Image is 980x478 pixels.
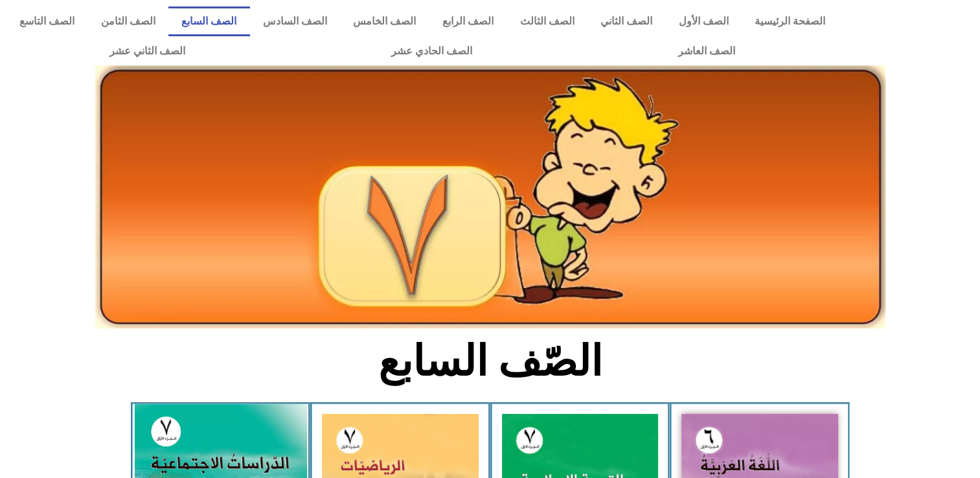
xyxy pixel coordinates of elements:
a: الصف الرابع [429,6,507,36]
a: الصف الثاني [587,6,666,36]
a: الصف الأول [665,6,742,36]
a: الصف الخامس [340,6,429,36]
a: الصف السابع [168,6,250,36]
a: الصف الثاني عشر [6,36,288,66]
h2: الصّف السابع [276,336,704,387]
a: الصف الثامن [88,6,169,36]
a: الصف العاشر [575,36,838,66]
a: الصف الحادي عشر [288,36,575,66]
a: الصف الثالث [507,6,587,36]
a: الصف التاسع [6,6,88,36]
a: الصفحة الرئيسية [742,6,839,36]
a: الصف السادس [250,6,341,36]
